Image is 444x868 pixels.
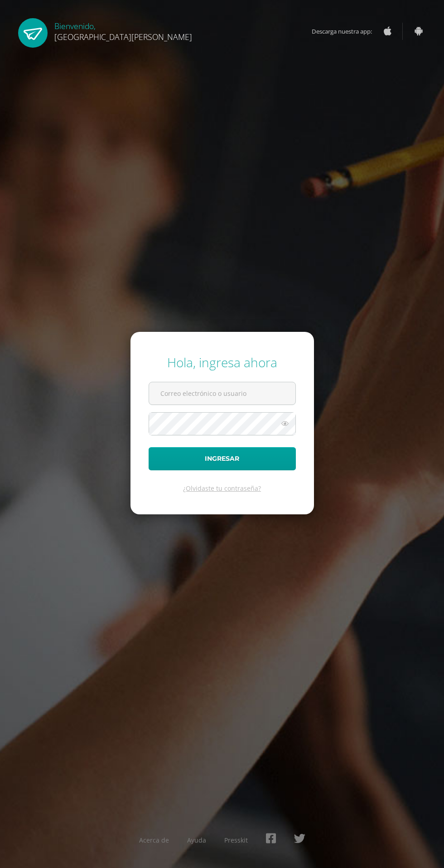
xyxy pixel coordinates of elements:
[187,836,206,844] a: Ayuda
[149,354,296,371] div: Hola, ingresa ahora
[312,23,381,40] span: Descarga nuestra app:
[149,382,295,404] input: Correo electrónico o usuario
[139,836,169,844] a: Acerca de
[54,18,192,42] div: Bienvenido,
[149,447,296,470] button: Ingresar
[54,31,192,42] span: [GEOGRAPHIC_DATA][PERSON_NAME]
[224,836,248,844] a: Presskit
[183,484,261,493] a: ¿Olvidaste tu contraseña?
